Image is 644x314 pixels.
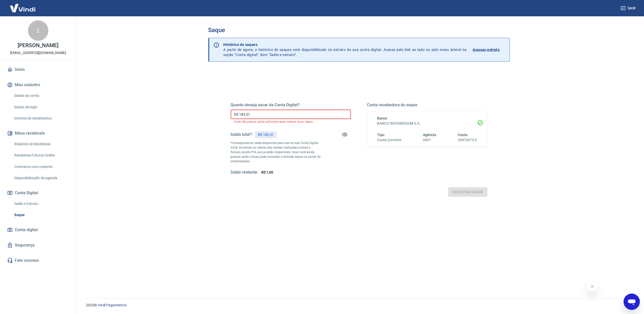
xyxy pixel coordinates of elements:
[12,173,70,183] a: Disponibilização de agenda
[231,102,351,108] h5: Quanto deseja sacar da Conta Digital?
[12,113,70,124] a: Informe de rendimentos
[224,42,467,47] p: Histórico de saques
[6,255,70,266] a: Fale conosco
[14,8,25,12] div: v 4.0.25
[28,20,48,41] div: E
[6,0,39,16] img: Vindi
[12,90,70,101] a: Dados da conta
[6,187,70,199] button: Conta Digital
[624,294,640,310] iframe: Botão para abrir a janela de mensagens
[377,116,388,120] span: Banco
[8,13,12,17] img: website_grey.svg
[258,132,274,137] p: R$ 182,31
[458,137,477,143] h6: 30876375-0
[231,132,253,137] h5: Saldo total*:
[18,43,58,48] p: [PERSON_NAME]
[12,150,70,161] a: Recebíveis Futuros Online
[260,170,273,174] span: -R$ 1,00
[3,4,43,8] span: Olá! Precisa de ajuda?
[377,133,385,137] span: Tipo
[98,303,127,307] a: Vindi Pagamentos
[27,30,39,33] div: Domínio
[231,141,321,164] p: *Corresponde ao saldo disponível para uso na sua Conta Digital Vindi. Incluindo os valores das ve...
[224,42,467,57] p: A partir de agora, o histórico de saques será disponibilizado no extrato da sua conta digital. Ac...
[587,281,597,292] iframe: Fechar mensagem
[473,42,505,57] a: Acessar extrato
[12,139,70,149] a: Relatório de Recebíveis
[10,50,66,56] p: [EMAIL_ADDRESS][DOMAIN_NAME]
[377,121,477,126] h6: BANCO INTERMEDIUM S.A.
[12,162,70,172] a: Contratos com credores
[423,137,436,143] h6: 0001
[234,120,347,123] p: Você não possui saldo suficiente para realizar esse saque.
[231,170,258,175] h5: Saldo restante:
[12,210,70,220] a: Saque
[367,102,487,108] h5: Conta recebedora do saque
[6,224,70,235] a: Conta digital
[13,13,73,17] div: [PERSON_NAME]: [DOMAIN_NAME]
[6,240,70,251] a: Segurança
[377,137,401,143] h6: Conta Corrente
[59,30,82,33] div: Palavras-chave
[473,47,500,52] p: Acessar extrato
[423,133,436,137] span: Agência
[86,303,632,308] p: 2025 ©
[6,64,70,75] a: Início
[208,27,510,34] h3: Saque
[12,102,70,112] a: Dados de login
[8,8,12,12] img: logo_orange.svg
[21,30,25,34] img: tab_domain_overview_orange.svg
[6,128,70,139] button: Meus recebíveis
[15,226,38,233] span: Conta digital
[54,30,58,34] img: tab_keywords_by_traffic_grey.svg
[6,79,70,90] button: Meu cadastro
[458,133,468,137] span: Conta
[620,4,638,13] button: Sair
[12,199,70,209] a: Saldo e Extrato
